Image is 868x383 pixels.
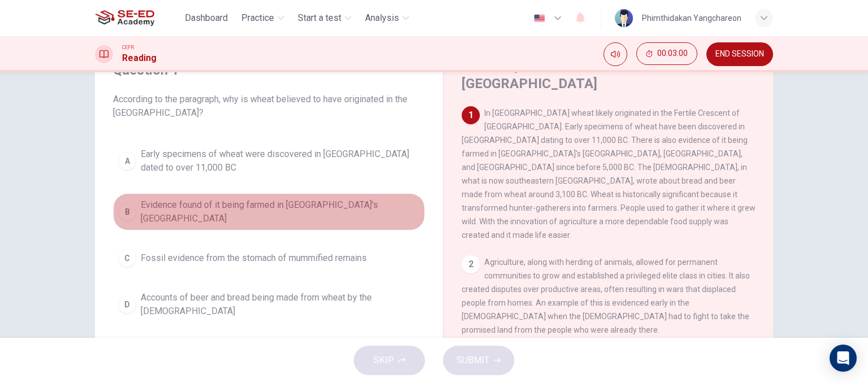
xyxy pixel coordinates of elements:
[118,249,136,267] div: C
[141,198,420,225] span: Evidence found of it being farmed in [GEOGRAPHIC_DATA]'s [GEOGRAPHIC_DATA]
[113,286,425,323] button: DAccounts of beer and bread being made from wheat by the [DEMOGRAPHIC_DATA]
[95,7,154,29] img: SE-ED Academy logo
[113,193,425,230] button: BEvidence found of it being farmed in [GEOGRAPHIC_DATA]'s [GEOGRAPHIC_DATA]
[830,345,857,372] div: Open Intercom Messenger
[462,106,480,124] div: 1
[604,42,627,66] div: Mute
[113,93,425,120] span: According to the paragraph, why is wheat believed to have originated in the [GEOGRAPHIC_DATA]?
[141,251,367,265] span: Fossil evidence from the stomach of mummified remains
[532,14,546,23] img: en
[462,56,752,93] h4: Wild Crops Domestication In [GEOGRAPHIC_DATA]
[141,291,420,318] span: Accounts of beer and bread being made from wheat by the [DEMOGRAPHIC_DATA]
[615,9,633,27] img: Profile picture
[118,295,136,314] div: D
[118,203,136,221] div: B
[113,142,425,180] button: AEarly specimens of wheat were discovered in [GEOGRAPHIC_DATA] dated to over 11,000 BC
[462,258,750,334] span: Agriculture, along with herding of animals, allowed for permanent communities to grow and establi...
[141,147,420,175] span: Early specimens of wheat were discovered in [GEOGRAPHIC_DATA] dated to over 11,000 BC
[118,152,136,170] div: A
[642,11,741,25] div: Phimthidakan Yangchareon
[361,8,414,28] button: Analysis
[237,8,289,28] button: Practice
[657,49,688,58] span: 00:03:00
[636,42,697,66] div: Hide
[365,11,399,25] span: Analysis
[462,108,756,240] span: In [GEOGRAPHIC_DATA] wheat likely originated in the Fertile Crescent of [GEOGRAPHIC_DATA]. Early ...
[715,50,764,59] span: END SESSION
[298,11,341,25] span: Start a test
[293,8,356,28] button: Start a test
[185,11,228,25] span: Dashboard
[180,8,232,28] button: Dashboard
[462,255,480,273] div: 2
[636,42,697,65] button: 00:03:00
[241,11,274,25] span: Practice
[95,7,180,29] a: SE-ED Academy logo
[122,43,134,51] span: CEFR
[122,51,157,65] h1: Reading
[113,244,425,272] button: CFossil evidence from the stomach of mummified remains
[706,42,773,66] button: END SESSION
